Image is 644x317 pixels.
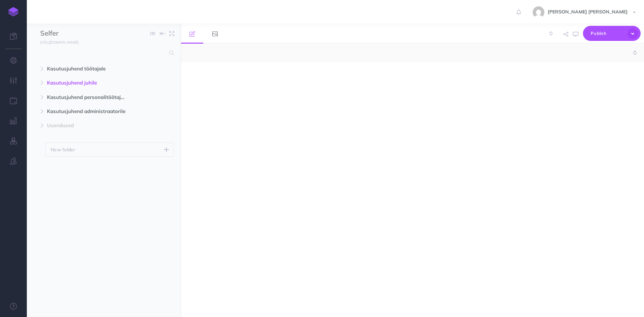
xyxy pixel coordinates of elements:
[27,39,85,45] a: [URL][DOMAIN_NAME]
[544,9,631,15] span: [PERSON_NAME] [PERSON_NAME]
[40,40,78,45] small: [URL][DOMAIN_NAME]
[45,143,174,157] button: New folder
[40,47,165,59] input: Search
[51,146,75,153] p: New folder
[47,93,132,101] span: Kasutusjuhend personalitöötajale
[591,28,624,39] span: Publish
[8,7,18,16] img: logo-mark.svg
[47,121,132,129] span: Uuendused
[533,6,544,18] img: 0bf3c2874891d965dab3c1b08e631cda.jpg
[583,26,641,41] button: Publish
[40,29,119,39] input: Documentation Name
[47,107,132,115] span: Kasutusjuhend administraatorile
[47,79,132,87] span: Kasutusjuhend juhile
[47,65,132,73] span: Kasutusjuhend töötajale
